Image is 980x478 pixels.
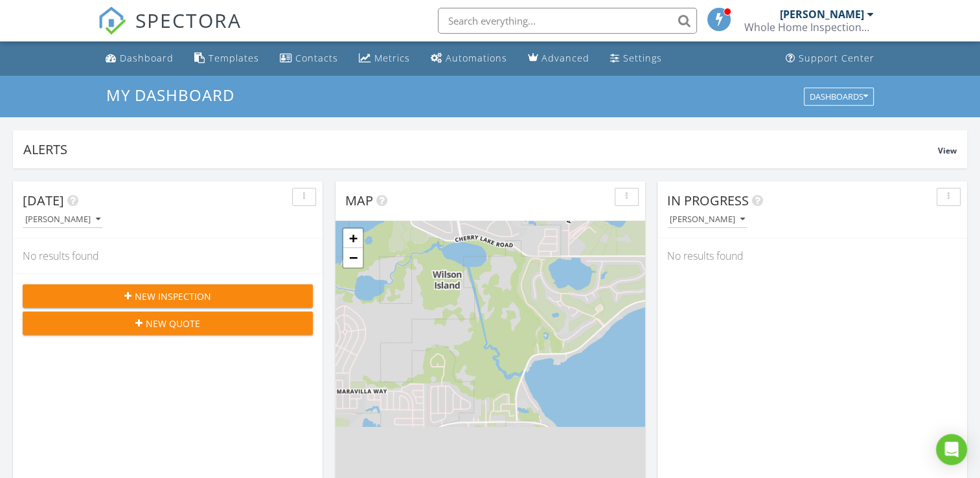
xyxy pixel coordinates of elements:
a: Contacts [275,47,343,71]
span: New Quote [146,317,200,330]
div: Dashboard [120,52,174,64]
div: Whole Home Inspections, LLC [744,21,874,34]
a: SPECTORA [98,17,242,45]
button: Dashboards [804,87,874,106]
span: [DATE] [23,192,64,209]
div: Advanced [541,52,589,64]
div: Open Intercom Messenger [936,434,967,465]
a: Support Center [781,47,880,71]
button: New Inspection [23,284,313,308]
span: New Inspection [135,290,211,303]
button: New Quote [23,312,313,335]
span: View [938,145,957,156]
div: No results found [657,238,967,273]
div: Support Center [799,52,874,64]
button: [PERSON_NAME] [667,211,747,229]
div: Settings [623,52,662,64]
span: In Progress [667,192,749,209]
div: [PERSON_NAME] [25,215,100,224]
a: Templates [189,47,264,71]
span: My Dashboard [106,84,234,106]
a: Automations (Basic) [426,47,512,71]
button: [PERSON_NAME] [23,211,103,229]
a: Settings [605,47,667,71]
a: Metrics [354,47,415,71]
input: Search everything... [438,8,697,34]
div: [PERSON_NAME] [780,8,864,21]
span: SPECTORA [135,6,242,34]
div: No results found [13,238,323,273]
span: Map [345,192,373,209]
img: The Best Home Inspection Software - Spectora [98,6,126,35]
div: Templates [209,52,259,64]
a: Advanced [523,47,595,71]
div: Dashboards [810,92,868,101]
div: Alerts [23,141,938,158]
a: Dashboard [100,47,179,71]
a: Zoom out [343,248,363,267]
a: Zoom in [343,229,363,248]
div: Contacts [295,52,338,64]
div: [PERSON_NAME] [670,215,745,224]
div: Automations [446,52,507,64]
div: Metrics [374,52,410,64]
